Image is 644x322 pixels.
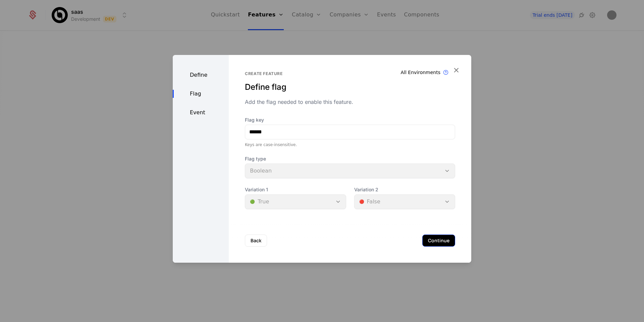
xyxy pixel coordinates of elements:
label: Flag key [245,117,455,123]
button: Back [245,235,267,247]
div: Create feature [245,71,455,76]
button: Continue [422,235,455,247]
span: Flag type [245,155,455,162]
div: Event [173,109,229,117]
div: Add the flag needed to enable this feature. [245,98,455,106]
div: All Environments [401,69,441,76]
div: Define [173,71,229,79]
div: Keys are case-insensitive. [245,142,455,147]
div: Flag [173,90,229,98]
span: Variation 1 [245,186,346,193]
div: Define flag [245,82,455,92]
span: Variation 2 [354,186,455,193]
